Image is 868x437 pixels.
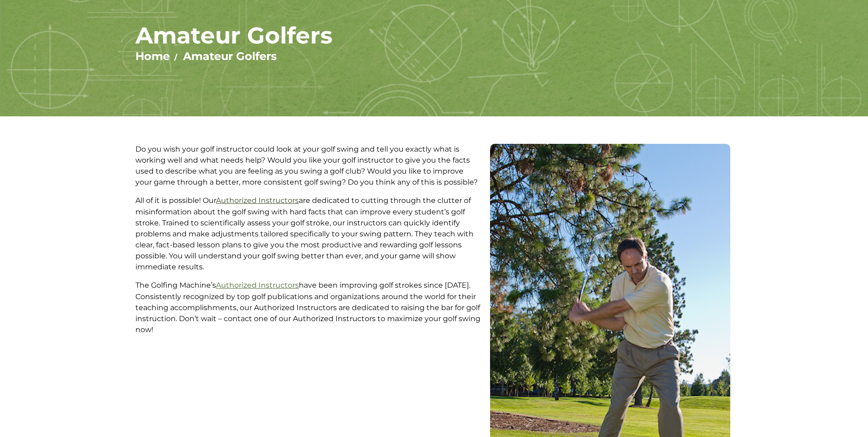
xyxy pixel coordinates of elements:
p: All of it is possible! Our are dedicated to cutting through the clutter of misinformation about t... [135,195,481,273]
a: Authorized Instructors [216,281,299,290]
p: Do you wish your golf instructor could look at your golf swing and tell you exactly what is worki... [135,144,481,188]
a: Amateur Golfers [183,49,277,63]
a: Home [135,49,170,63]
h1: Amateur Golfers [135,22,733,49]
p: The Golfing Machine’s have been improving golf strokes since [DATE]. Consistently recognized by t... [135,279,481,335]
a: Authorized Instructors [216,196,299,205]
